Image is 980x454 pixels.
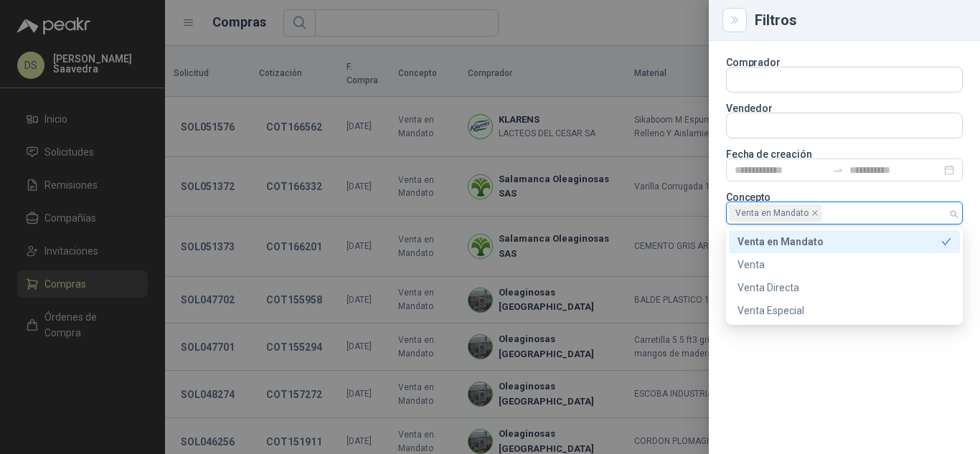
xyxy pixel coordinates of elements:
[729,253,960,276] div: Venta
[726,150,963,159] p: Fecha de creación
[726,193,963,202] p: Concepto
[729,204,822,222] span: Venta en Mandato
[946,210,955,219] span: close-circle
[726,58,963,67] p: Comprador
[832,164,844,176] span: to
[811,209,819,217] span: close
[726,11,743,29] button: Close
[738,234,941,250] div: Venta en Mandato
[729,299,960,322] div: Venta Especial
[755,13,963,27] div: Filtros
[735,205,809,221] span: Venta en Mandato
[729,276,960,299] div: Venta Directa
[941,237,951,247] span: check
[738,257,951,273] div: Venta
[726,104,963,113] p: Vendedor
[738,303,951,318] div: Venta Especial
[738,280,951,295] div: Venta Directa
[832,164,844,176] span: swap-right
[729,230,960,253] div: Venta en Mandato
